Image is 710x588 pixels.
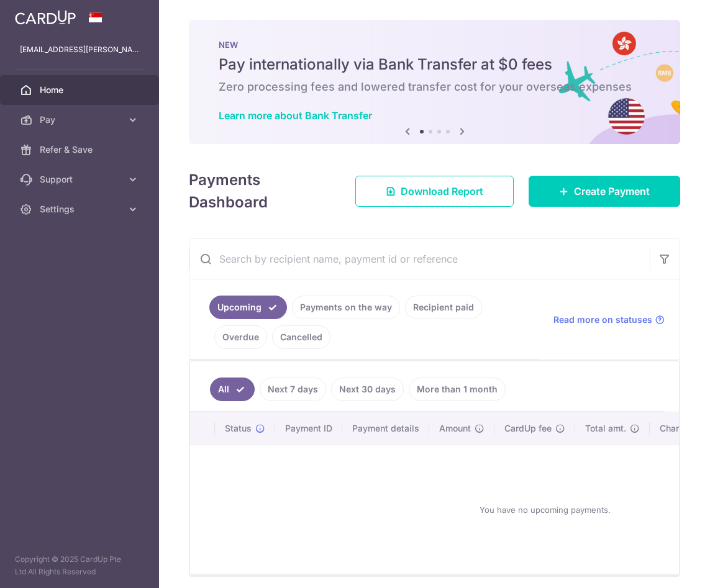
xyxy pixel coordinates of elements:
[292,296,400,319] a: Payments on the way
[40,143,122,156] span: Refer & Save
[40,114,122,126] span: Pay
[574,184,650,199] span: Create Payment
[260,378,326,401] a: Next 7 days
[219,79,650,94] h6: Zero processing fees and lowered transfer cost for your overseas expenses
[210,378,255,401] a: All
[409,378,506,401] a: More than 1 month
[275,412,342,445] th: Payment ID
[219,40,650,50] p: NEW
[405,296,482,319] a: Recipient paid
[189,20,680,144] img: Bank transfer banner
[401,184,483,199] span: Download Report
[40,84,122,96] span: Home
[209,296,287,319] a: Upcoming
[225,422,252,435] span: Status
[553,314,652,326] span: Read more on statuses
[189,239,650,279] input: Search by recipient name, payment id or reference
[342,412,429,445] th: Payment details
[585,422,626,435] span: Total amt.
[20,43,139,56] p: [EMAIL_ADDRESS][PERSON_NAME][DOMAIN_NAME]
[15,10,76,25] img: CardUp
[331,378,404,401] a: Next 30 days
[40,173,122,186] span: Support
[219,55,650,75] h5: Pay internationally via Bank Transfer at $0 fees
[219,109,372,122] a: Learn more about Bank Transfer
[214,325,267,349] a: Overdue
[40,203,122,215] span: Settings
[439,422,471,435] span: Amount
[553,314,665,326] a: Read more on statuses
[272,325,330,349] a: Cancelled
[355,176,514,207] a: Download Report
[529,176,680,207] a: Create Payment
[504,422,552,435] span: CardUp fee
[189,169,333,214] h4: Payments Dashboard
